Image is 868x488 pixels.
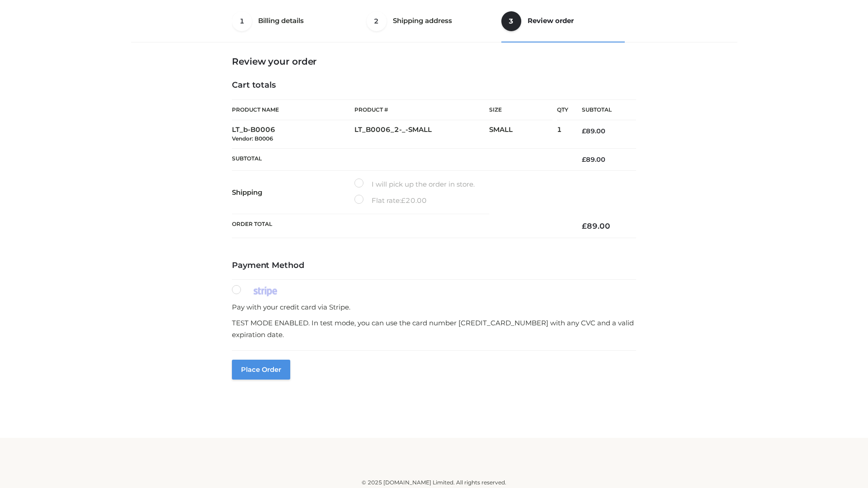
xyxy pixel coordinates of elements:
th: Product Name [232,99,354,120]
h3: Review your order [232,56,636,67]
bdi: 89.00 [582,155,605,164]
bdi: 89.00 [582,221,610,230]
td: LT_B0006_2-_-SMALL [354,120,489,149]
span: £ [401,196,406,205]
label: Flat rate: [354,195,427,206]
p: TEST MODE ENABLED. In test mode, you can use the card number [CREDIT_CARD_NUMBER] with any CVC an... [232,317,636,340]
th: Subtotal [568,100,636,120]
td: LT_b-B0006 [232,120,354,149]
span: £ [582,127,586,135]
label: I will pick up the order in store. [354,178,475,190]
th: Order Total [232,214,568,238]
td: 1 [557,120,568,149]
h4: Cart totals [232,80,636,90]
p: Pay with your credit card via Stripe. [232,301,636,313]
span: £ [582,155,586,164]
bdi: 89.00 [582,127,605,135]
small: Vendor: B0006 [232,135,273,142]
th: Qty [557,99,568,120]
span: £ [582,221,587,230]
th: Product # [354,99,489,120]
th: Subtotal [232,148,568,170]
bdi: 20.00 [401,196,427,205]
th: Shipping [232,171,354,214]
div: © 2025 [DOMAIN_NAME] Limited. All rights reserved. [134,478,734,487]
td: SMALL [489,120,557,149]
th: Size [489,100,552,120]
h4: Payment Method [232,261,636,271]
button: Place order [232,360,290,380]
